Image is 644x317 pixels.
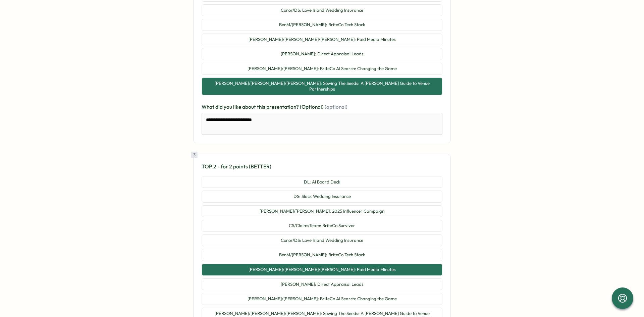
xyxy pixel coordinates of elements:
[202,191,442,203] button: DS: Slack Wedding Insurance
[202,264,442,276] button: [PERSON_NAME]/[PERSON_NAME]/[PERSON_NAME]: Paid Media Minutes
[202,104,215,110] span: What
[242,104,257,110] span: about
[233,104,242,110] span: like
[266,104,300,110] span: presentation?
[191,152,198,158] div: 3
[202,293,442,305] button: [PERSON_NAME]/[PERSON_NAME]: BriteCo AI Search: Changing the Game
[202,63,442,75] button: [PERSON_NAME]/[PERSON_NAME]: BriteCo AI Search: Changing the Game
[202,249,442,261] button: BenM/[PERSON_NAME]: BriteCo Tech Stack
[202,48,442,60] button: [PERSON_NAME]: Direct Appraisal Leads
[202,205,442,217] button: [PERSON_NAME]/[PERSON_NAME]: 2025 Influencer Campaign
[202,220,442,232] button: CS/ClaimsTeam: BriteCo Survivor
[215,104,224,110] span: did
[202,4,442,16] button: Conor/DS: Love Island Wedding Insurance
[224,104,233,110] span: you
[202,77,442,95] button: [PERSON_NAME]/[PERSON_NAME]/[PERSON_NAME]: Sowing The Seeds: A [PERSON_NAME] Guide to Venue Partn...
[202,234,442,247] button: Conor/DS: Love Island Wedding Insurance
[257,104,266,110] span: this
[202,34,442,46] button: [PERSON_NAME]/[PERSON_NAME]/[PERSON_NAME]: Paid Media Minutes
[300,104,325,110] span: (Optional)
[202,162,442,171] p: TOP 2 - for 2 points (BETTER)
[202,278,442,290] button: [PERSON_NAME]: Direct Appraisal Leads
[202,176,442,188] button: DL: AI Board Deck
[202,19,442,31] button: BenM/[PERSON_NAME]: BriteCo Tech Stack
[325,104,347,110] span: (optional)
